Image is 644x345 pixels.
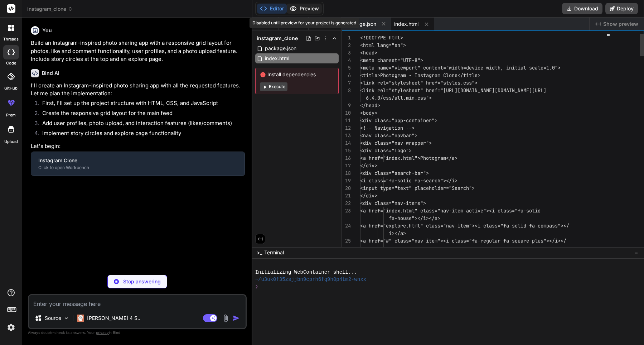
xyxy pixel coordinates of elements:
span: Install dependencies [260,71,334,78]
span: <a href="#" class="nav-item"><i class="f [360,238,475,244]
h6: Bind AI [42,70,59,77]
label: code [6,60,16,66]
div: Click to open Workbench [38,165,237,171]
span: <a href="index.html">Photogram</a> [360,155,457,161]
div: Instagram Clone [38,157,237,164]
span: <title>Photogram - Instagram Clone</title> [360,72,480,78]
span: package.json [264,44,297,53]
li: Implement story circles and explore page functionality [37,129,245,139]
span: h, initial-scale=1.0"> [498,64,561,71]
li: First, I'll set up the project structure with HTML, CSS, and JavaScript [37,99,245,109]
span: Terminal [264,249,284,256]
div: 10 [342,109,351,117]
p: Source [45,315,61,322]
span: <!DOCTYPE html> [360,34,403,41]
div: 9 [342,102,351,109]
img: settings [5,321,17,334]
span: <meta charset="UTF-8"> [360,57,423,63]
span: package.json [345,20,376,28]
div: 7 [342,79,351,87]
div: Disabled until preview for your project is generated [250,18,359,28]
span: <html lang="en"> [360,42,406,48]
label: threads [3,36,19,42]
button: Deploy [605,3,638,14]
p: [PERSON_NAME] 4 S.. [87,315,140,322]
span: i></a> [389,230,406,236]
span: index.html [394,20,418,28]
div: 18 [342,169,351,177]
div: 24 [342,222,351,230]
img: Pick Models [63,315,69,321]
span: <div class="nav-wrapper"> [360,140,432,146]
button: Preview [287,4,322,14]
p: Build an Instagram-inspired photo sharing app with a responsive grid layout for photos, like and ... [31,39,245,63]
span: <link rel="stylesheet" href="[URL][DOMAIN_NAME] [360,87,495,94]
span: <i class="fa-solid fa-compass"></ [475,222,569,229]
div: 23 [342,207,351,215]
label: prem [6,112,16,118]
span: <div class="nav-items"> [360,200,426,206]
span: >_ [257,249,262,256]
div: 17 [342,162,351,169]
span: Initializing WebContainer shell... [255,269,357,276]
span: <body> [360,110,377,116]
span: Show preview [603,20,638,28]
span: </div> [360,192,377,199]
div: 3 [342,49,351,57]
span: <head> [360,49,377,56]
span: <link rel="stylesheet" href="styles.css"> [360,80,478,86]
li: Create the responsive grid layout for the main feed [37,109,245,119]
label: GitHub [4,85,18,91]
button: Execute [260,82,287,91]
div: 13 [342,132,351,139]
div: 21 [342,192,351,200]
img: Claude 4 Sonnet [77,315,84,322]
button: Instagram CloneClick to open Workbench [31,152,244,176]
span: <a href="explore.html" class="nav-item"> [360,222,475,229]
span: [DOMAIN_NAME][URL] [495,87,546,94]
span: ive"><i class="fa-solid [475,207,541,214]
div: 16 [342,154,351,162]
span: <i class="fa-solid fa-search"></i> [360,177,457,184]
span: ~/u3uk0f35zsjjbn9cprh6fq9h0p4tm2-wnxx [255,276,367,283]
button: Download [562,3,602,14]
span: <div class="search-bar"> [360,170,429,176]
span: a> [389,245,394,251]
h6: You [42,27,52,34]
span: </head> [360,102,380,109]
span: a-regular fa-square-plus"></i></ [475,238,566,244]
div: 14 [342,139,351,147]
div: 19 [342,177,351,185]
div: 8 [342,87,351,94]
button: − [633,247,640,258]
p: Stop answering [123,278,161,285]
div: 15 [342,147,351,154]
span: index.html [264,54,290,63]
span: fa-house"></i></a> [389,215,440,221]
span: <a href="index.html" class="nav-item act [360,207,475,214]
div: 20 [342,185,351,192]
span: <meta name="viewport" content="width=device-widt [360,64,498,71]
div: 12 [342,124,351,132]
span: − [634,249,638,256]
div: 6 [342,72,351,79]
p: Let's begin: [31,142,245,150]
span: instagram_clone [27,5,73,13]
span: <input type="text" placeholder="Search"> [360,185,475,191]
button: Editor [257,4,287,14]
div: 4 [342,57,351,64]
li: Add user profiles, photo upload, and interaction features (likes/comments) [37,119,245,129]
span: </div> [360,162,377,169]
div: 2 [342,42,351,49]
span: 6.4.0/css/all.min.css"> [366,95,432,101]
div: 5 [342,64,351,72]
p: I'll create an Instagram-inspired photo sharing app with all the requested features. Let me plan ... [31,82,245,98]
div: 11 [342,117,351,124]
span: ❯ [255,283,258,290]
div: 22 [342,200,351,207]
span: instagram_clone [257,35,298,42]
span: <div class="app-container"> [360,117,437,124]
div: 25 [342,237,351,245]
img: icon [233,315,240,322]
label: Upload [4,139,18,145]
